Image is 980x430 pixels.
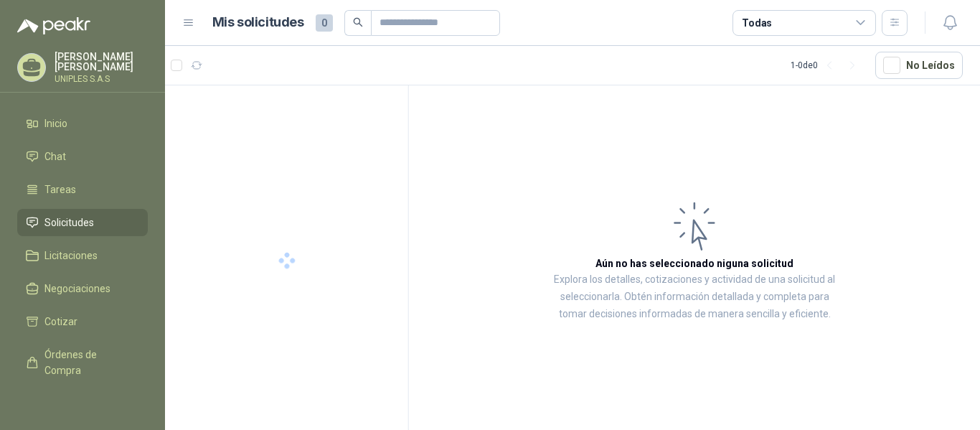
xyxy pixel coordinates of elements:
[552,271,837,323] p: Explora los detalles, cotizaciones y actividad de una solicitud al seleccionarla. Obtén informaci...
[353,17,363,27] span: search
[44,215,94,230] span: Solicitudes
[212,12,304,33] h1: Mis solicitudes
[17,209,148,236] a: Solicitudes
[17,308,148,335] a: Cotizar
[875,52,963,79] button: No Leídos
[17,390,148,417] a: Remisiones
[17,143,148,170] a: Chat
[595,256,793,271] h3: Aún no has seleccionado niguna solicitud
[44,281,110,296] span: Negociaciones
[17,176,148,203] a: Tareas
[316,14,333,32] span: 0
[44,347,134,378] span: Órdenes de Compra
[17,275,148,302] a: Negociaciones
[791,54,864,77] div: 1 - 0 de 0
[44,182,76,197] span: Tareas
[17,341,148,384] a: Órdenes de Compra
[17,110,148,137] a: Inicio
[44,116,67,131] span: Inicio
[55,75,148,83] p: UNIPLES S.A.S
[742,15,772,31] div: Todas
[44,248,98,263] span: Licitaciones
[44,149,66,164] span: Chat
[17,17,90,34] img: Logo peakr
[17,242,148,269] a: Licitaciones
[55,52,148,72] p: [PERSON_NAME] [PERSON_NAME]
[44,314,77,329] span: Cotizar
